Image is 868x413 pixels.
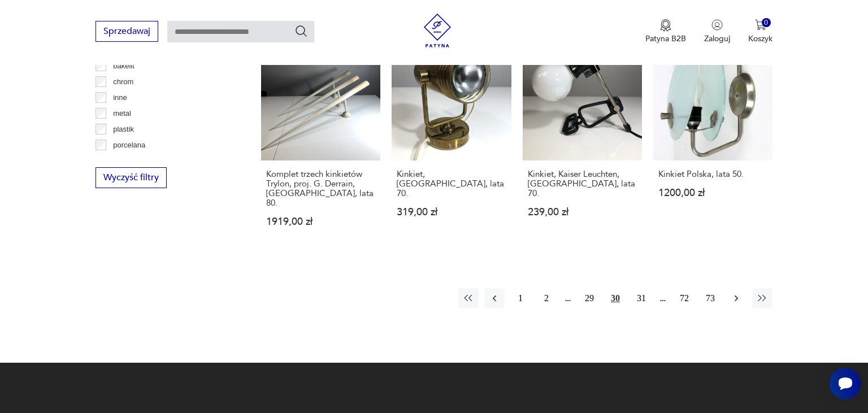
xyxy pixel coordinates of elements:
p: 1919,00 zł [266,217,375,227]
a: Ikona medaluPatyna B2B [645,19,686,44]
img: Ikona medalu [660,19,671,32]
p: bakelit [113,60,134,72]
h3: Kinkiet, [GEOGRAPHIC_DATA], lata 70. [397,169,506,198]
p: plastik [113,123,134,136]
p: 1200,00 zł [658,188,767,198]
p: Patyna B2B [645,33,686,44]
button: Zaloguj [704,19,730,44]
p: 319,00 zł [397,207,506,217]
button: Szukaj [294,24,308,38]
img: Patyna - sklep z meblami i dekoracjami vintage [420,14,454,47]
img: Ikonka użytkownika [711,19,723,31]
a: Kinkiet Polska, lata 50.Kinkiet Polska, lata 50.1200,00 zł [653,41,772,249]
button: 29 [579,288,600,308]
h3: Kinkiet, Kaiser Leuchten, [GEOGRAPHIC_DATA], lata 70. [528,169,637,198]
button: 2 [536,288,557,308]
p: metal [113,107,131,120]
p: porcelana [113,139,145,151]
p: inne [113,92,127,104]
button: Sprzedawaj [96,21,158,42]
a: Kinkiet, Kaiser Leuchten, Niemcy, lata 70.Kinkiet, Kaiser Leuchten, [GEOGRAPHIC_DATA], lata 70.23... [523,41,642,249]
div: 0 [762,18,771,28]
p: 239,00 zł [528,207,637,217]
p: Zaloguj [704,33,730,44]
button: Wyczyść filtry [96,167,167,188]
a: Kinkiet, Niemcy, lata 70.Kinkiet, [GEOGRAPHIC_DATA], lata 70.319,00 zł [392,41,511,249]
p: porcelit [113,155,137,167]
a: Komplet trzech kinkietów Trylon, proj. G. Derrain, Włochy, lata 80.Komplet trzech kinkietów Trylo... [261,41,380,249]
iframe: Smartsupp widget button [830,368,861,399]
img: Ikona koszyka [755,19,766,31]
button: Patyna B2B [645,19,686,44]
h3: Kinkiet Polska, lata 50. [658,169,767,179]
button: 0Koszyk [748,19,772,44]
p: chrom [113,76,133,88]
button: 30 [605,288,626,308]
button: 73 [700,288,721,308]
a: Sprzedawaj [96,28,158,36]
button: 1 [510,288,531,308]
button: 72 [674,288,695,308]
button: 31 [631,288,652,308]
h3: Komplet trzech kinkietów Trylon, proj. G. Derrain, [GEOGRAPHIC_DATA], lata 80. [266,169,375,208]
p: Koszyk [748,33,772,44]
